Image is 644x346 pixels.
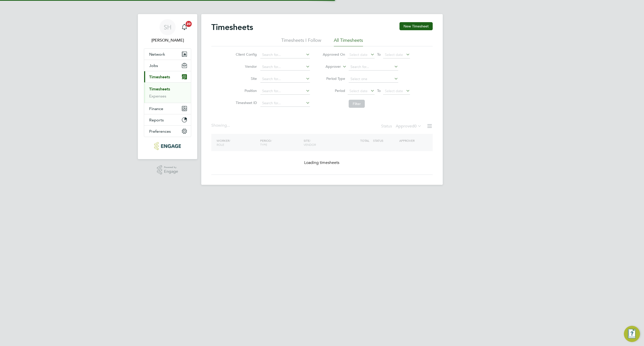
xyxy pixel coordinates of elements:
[385,89,403,93] span: Select date
[149,87,170,91] a: Timesheets
[349,89,368,93] span: Select date
[164,165,178,169] span: Powered by
[376,87,382,94] span: To
[323,52,345,57] label: Approved On
[376,51,382,58] span: To
[318,64,341,69] label: Approver
[234,100,257,105] label: Timesheet ID
[144,19,191,43] a: SH[PERSON_NAME]
[211,22,253,32] h2: Timesheets
[144,37,191,43] span: Stacey Huntley
[164,169,178,174] span: Engage
[349,100,365,108] button: Filter
[624,326,640,342] button: Engage Resource Center
[149,63,158,68] span: Jobs
[144,142,191,150] a: Go to home page
[234,52,257,57] label: Client Config
[399,22,433,30] button: New Timesheet
[385,52,403,57] span: Select date
[138,14,197,159] nav: Main navigation
[186,21,192,27] span: 20
[179,19,189,35] a: 20
[211,123,231,128] div: Showing
[149,106,163,111] span: Finance
[260,100,310,107] input: Search for...
[144,126,191,137] button: Preferences
[334,37,363,46] li: All Timesheets
[149,94,166,98] a: Expenses
[260,51,310,58] input: Search for...
[149,75,170,79] span: Timesheets
[260,63,310,71] input: Search for...
[323,76,345,81] label: Period Type
[144,71,191,82] button: Timesheets
[227,123,230,128] span: ...
[414,124,417,129] span: 0
[396,124,422,129] label: Approved
[157,165,178,175] a: Powered byEngage
[349,63,398,71] input: Search for...
[349,76,398,83] input: Select one
[234,88,257,93] label: Position
[260,76,310,83] input: Search for...
[144,60,191,71] button: Jobs
[260,88,310,95] input: Search for...
[234,64,257,69] label: Vendor
[149,52,165,57] span: Network
[154,142,181,150] img: axcis-logo-retina.png
[149,118,164,122] span: Reports
[144,103,191,114] button: Finance
[144,49,191,60] button: Network
[144,82,191,103] div: Timesheets
[323,88,345,93] label: Period
[381,123,423,130] div: Status
[164,24,172,30] span: SH
[144,114,191,125] button: Reports
[349,52,368,57] span: Select date
[234,76,257,81] label: Site
[281,37,321,46] li: Timesheets I Follow
[149,129,171,134] span: Preferences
